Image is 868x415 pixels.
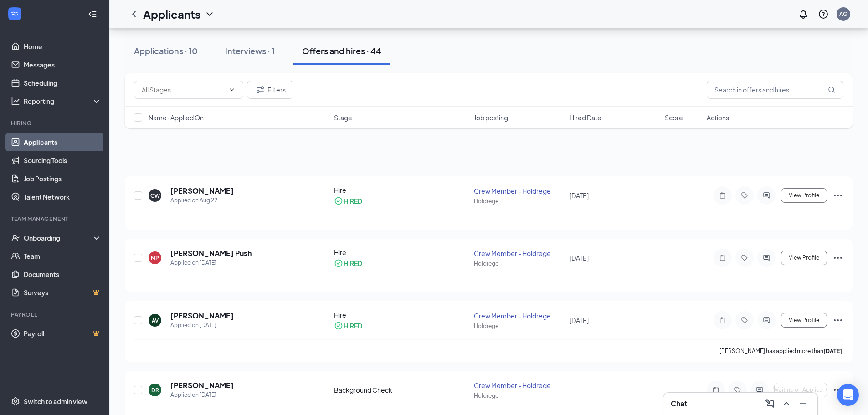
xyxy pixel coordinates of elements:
svg: ActiveChat [761,317,772,324]
a: SurveysCrown [24,283,102,302]
div: HIRED [344,196,362,205]
div: HIRED [344,321,362,330]
a: Job Postings [24,169,102,188]
div: Offers and hires · 44 [302,45,381,56]
svg: CheckmarkCircle [334,259,343,268]
a: Home [24,37,102,56]
div: Hiring [11,119,100,127]
svg: Ellipses [832,252,843,263]
svg: WorkstreamLogo [10,9,19,18]
div: Crew Member - Holdrege [474,186,564,195]
a: Scheduling [24,74,102,92]
svg: Minimize [797,398,808,409]
svg: ChevronDown [204,9,215,20]
div: MP [151,254,159,262]
button: View Profile [781,188,827,203]
svg: ChevronUp [781,398,792,409]
a: Talent Network [24,188,102,206]
h3: Chat [671,399,687,409]
h5: [PERSON_NAME] [170,186,234,196]
span: Stage [334,113,352,122]
a: Messages [24,56,102,74]
svg: Note [717,317,728,324]
svg: Analysis [11,97,20,106]
div: Payroll [11,311,100,318]
a: PayrollCrown [24,324,102,343]
svg: Ellipses [832,190,843,201]
div: Open Intercom Messenger [837,384,859,406]
span: [DATE] [570,254,589,262]
input: Search in offers and hires [707,81,843,99]
b: [DATE] [823,348,842,354]
a: Applicants [24,133,102,151]
button: Filter Filters [247,81,293,99]
svg: UserCheck [11,233,20,242]
p: [PERSON_NAME] has applied more than . [719,347,843,355]
button: View Profile [781,251,827,265]
div: HIRED [344,259,362,268]
svg: MagnifyingGlass [828,86,835,93]
div: AV [152,317,159,324]
svg: ChevronDown [228,86,236,93]
span: [DATE] [570,316,589,324]
svg: ChevronLeft [128,9,139,20]
span: Job posting [474,113,508,122]
span: Waiting on Applicant [773,387,828,393]
svg: ActiveChat [754,386,765,394]
svg: Tag [739,192,750,199]
svg: QuestionInfo [818,9,829,20]
div: CW [150,192,160,200]
span: View Profile [789,255,819,261]
h1: Applicants [143,6,200,22]
div: Holdrege [474,392,564,400]
div: Onboarding [24,233,94,242]
div: Switch to admin view [24,397,87,406]
svg: Tag [739,254,750,261]
div: Background Check [334,385,469,395]
div: Interviews · 1 [225,45,275,56]
div: Hire [334,248,469,257]
div: Team Management [11,215,100,223]
div: Applied on [DATE] [170,258,252,267]
a: Team [24,247,102,265]
div: Holdrege [474,322,564,330]
input: All Stages [142,85,225,95]
div: DR [151,386,159,394]
span: Actions [707,113,729,122]
svg: ComposeMessage [765,398,776,409]
div: AG [839,10,847,18]
div: Hire [334,310,469,319]
div: Reporting [24,97,102,106]
h5: [PERSON_NAME] [170,311,234,321]
svg: Filter [255,84,266,95]
svg: Ellipses [832,315,843,326]
a: Documents [24,265,102,283]
svg: Settings [11,397,20,406]
svg: Tag [739,317,750,324]
h5: [PERSON_NAME] Push [170,248,252,258]
button: View Profile [781,313,827,328]
a: Sourcing Tools [24,151,102,169]
span: Score [665,113,683,122]
svg: Note [710,386,721,394]
svg: Ellipses [832,384,843,395]
button: ChevronUp [779,396,794,411]
div: Applications · 10 [134,45,198,56]
div: Crew Member - Holdrege [474,311,564,320]
button: Waiting on Applicant [774,383,827,397]
svg: Notifications [798,9,809,20]
div: Applied on Aug 22 [170,196,234,205]
div: Holdrege [474,260,564,267]
span: Hired Date [570,113,601,122]
svg: Note [717,192,728,199]
div: Hire [334,185,469,195]
span: [DATE] [570,191,589,200]
div: Holdrege [474,197,564,205]
button: Minimize [796,396,810,411]
span: Name · Applied On [149,113,204,122]
div: Crew Member - Holdrege [474,381,564,390]
button: ComposeMessage [763,396,777,411]
svg: ActiveChat [761,192,772,199]
div: Applied on [DATE] [170,390,234,400]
